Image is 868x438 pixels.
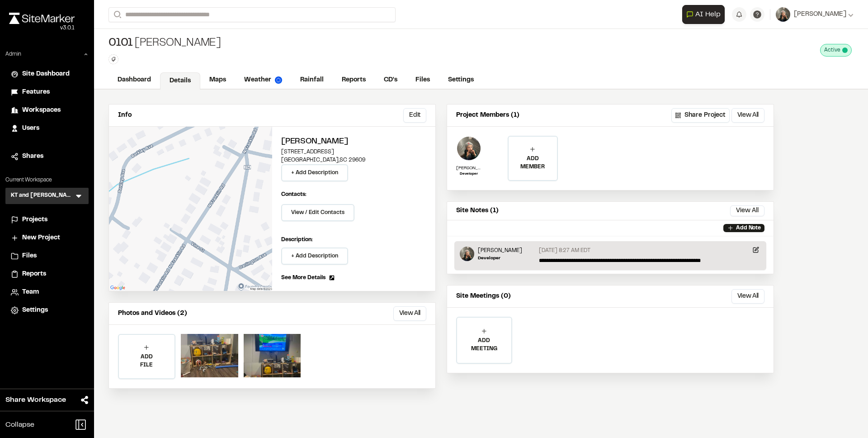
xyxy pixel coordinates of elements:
a: Files [406,71,439,89]
h2: [PERSON_NAME] [281,136,426,148]
button: Search [108,7,125,22]
a: Reports [333,71,375,89]
a: Files [11,251,83,261]
span: Features [22,87,50,97]
p: ADD FILE [119,353,175,369]
button: Edit Tags [108,54,118,64]
p: Site Notes (1) [456,206,499,216]
a: Features [11,87,83,97]
p: Site Meetings (0) [456,291,511,301]
button: + Add Description [281,248,348,265]
span: Collapse [5,419,34,430]
button: View All [731,289,764,304]
p: ADD MEMBER [509,155,557,171]
button: View All [731,108,764,123]
button: View All [730,205,764,216]
p: ADD MEETING [457,337,511,353]
a: Settings [11,305,83,315]
a: Reports [11,269,83,279]
h3: KT and [PERSON_NAME] [11,191,74,200]
p: Developer [478,255,522,262]
button: View All [393,306,426,321]
img: Tom Evans [460,247,474,261]
img: User [776,7,790,22]
img: rebrand.png [9,13,75,24]
span: 0101 [108,36,133,51]
button: Open AI Assistant [682,5,725,24]
img: Tom Evans [456,136,481,161]
button: + Add Description [281,164,348,181]
span: Reports [22,269,46,279]
a: Details [160,72,200,90]
span: Files [22,251,37,261]
p: [PERSON_NAME] [456,165,481,171]
a: CD's [375,71,406,89]
a: Dashboard [108,71,160,89]
p: Developer [456,171,481,177]
a: Workspaces [11,105,83,115]
a: New Project [11,233,83,243]
p: Contacts: [281,190,307,199]
a: Weather [235,71,291,89]
button: Edit [403,108,426,123]
p: Project Members (1) [456,110,519,120]
span: Share Workspace [5,395,66,405]
div: Open AI Assistant [682,5,728,24]
p: Add Note [736,224,761,232]
span: Workspaces [22,105,61,115]
span: Settings [22,305,48,315]
p: Description: [281,236,426,244]
p: Info [118,110,132,120]
span: Site Dashboard [22,69,70,79]
p: Admin [5,50,21,58]
span: Active [824,46,840,54]
span: Users [22,124,39,133]
span: Projects [22,215,47,225]
a: Shares [11,152,83,162]
button: Share Project [671,108,730,123]
p: [DATE] 8:27 AM EDT [539,247,590,255]
a: Rainfall [291,71,333,89]
div: [PERSON_NAME] [108,36,221,51]
a: Projects [11,215,83,225]
span: [PERSON_NAME] [794,10,846,19]
button: View / Edit Contacts [281,204,354,221]
a: Users [11,124,83,133]
a: Settings [439,71,483,89]
div: This project is active and counting against your active project count. [820,44,852,57]
span: Team [22,287,39,297]
p: [GEOGRAPHIC_DATA] , SC 29609 [281,156,426,164]
span: Shares [22,152,43,162]
img: precipai.png [275,76,282,84]
a: Maps [200,71,235,89]
p: Current Workspace [5,176,89,184]
p: [STREET_ADDRESS] [281,148,426,156]
p: [PERSON_NAME] [478,247,522,255]
span: See More Details [281,274,325,282]
a: Team [11,287,83,297]
a: Site Dashboard [11,69,83,79]
span: AI Help [695,9,721,20]
span: This project is active and counting against your active project count. [842,48,848,53]
button: [PERSON_NAME] [776,7,854,22]
div: Oh geez...please don't... [9,24,75,32]
p: Photos and Videos (2) [118,309,187,319]
span: New Project [22,233,60,243]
